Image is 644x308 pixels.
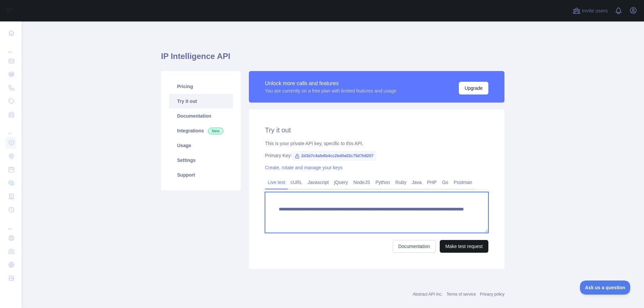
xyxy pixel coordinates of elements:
[288,177,305,188] a: cURL
[265,177,288,188] a: Live test
[331,177,351,188] a: jQuery
[413,292,443,297] a: Abstract API Inc.
[169,123,233,138] a: Integrations New
[582,7,608,15] span: Invite users
[451,177,475,188] a: Postman
[305,177,331,188] a: Javascript
[169,109,233,123] a: Documentation
[169,153,233,168] a: Settings
[440,240,488,253] button: Make test request
[265,125,488,135] h2: Try it out
[5,217,16,231] div: ...
[292,151,376,161] span: 2d3d7c4afe6b4cc2bd0a02c75d7b9207
[480,292,504,297] a: Privacy policy
[459,82,488,95] button: Upgrade
[446,292,476,297] a: Terms of service
[409,177,425,188] a: Java
[373,177,393,188] a: Python
[265,140,488,147] div: This is your private API key, specific to this API.
[208,128,223,134] span: New
[351,177,373,188] a: NodeJS
[169,79,233,94] a: Pricing
[439,177,451,188] a: Go
[265,165,342,170] a: Create, rotate and manage your keys
[169,94,233,109] a: Try it out
[571,5,609,16] button: Invite users
[393,240,436,253] a: Documentation
[393,177,409,188] a: Ruby
[5,40,16,54] div: ...
[265,87,396,94] div: You are currently on a free plan with limited features and usage
[161,51,504,67] h1: IP Intelligence API
[265,79,396,87] div: Unlock more calls and features
[5,122,16,135] div: ...
[265,152,488,159] div: Primary Key:
[169,168,233,182] a: Support
[424,177,439,188] a: PHP
[169,138,233,153] a: Usage
[580,281,631,295] iframe: Toggle Customer Support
